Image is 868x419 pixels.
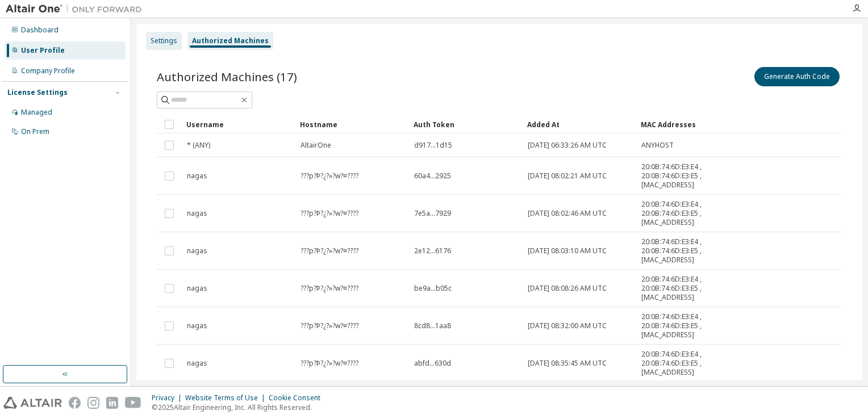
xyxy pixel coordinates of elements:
span: [DATE] 08:35:45 AM UTC [528,359,607,368]
div: Privacy [152,393,185,403]
span: abfd...630d [414,359,451,368]
div: Cookie Consent [269,393,327,403]
span: nagas [187,321,207,330]
div: Managed [21,108,52,117]
button: Generate Auth Code [754,67,840,86]
span: 20:0B:74:6D:E3:E4 , 20:0B:74:6D:E3:E5 , [MAC_ADDRESS] [641,237,716,265]
span: 20:0B:74:6D:E3:E4 , 20:0B:74:6D:E3:E5 , [MAC_ADDRESS] [641,312,716,340]
span: * (ANY) [187,141,210,150]
img: Altair One [6,3,148,15]
div: License Settings [7,88,68,97]
span: 2e12...6176 [414,246,451,255]
span: Authorized Machines (17) [157,69,297,85]
span: 20:0B:74:6D:E3:E4 , 20:0B:74:6D:E3:E5 , [MAC_ADDRESS] [641,275,716,302]
div: Settings [151,36,177,45]
span: nagas [187,359,207,368]
div: Dashboard [21,26,59,35]
span: ???p?Þ?¿?»?w?¤???? [301,209,358,218]
span: [DATE] 08:32:00 AM UTC [528,321,607,330]
div: Username [186,115,291,133]
span: ???p?Þ?¿?»?w?¤???? [301,284,358,293]
span: 7e5a...7929 [414,209,451,218]
div: Company Profile [21,66,75,76]
span: 20:0B:74:6D:E3:E4 , 20:0B:74:6D:E3:E5 , [MAC_ADDRESS] [641,350,716,377]
span: be9a...b05c [414,284,452,293]
span: [DATE] 06:33:26 AM UTC [528,141,607,150]
div: Added At [527,115,632,133]
p: © 2025 Altair Engineering, Inc. All Rights Reserved. [152,403,327,412]
span: AltairOne [301,141,331,150]
span: nagas [187,171,207,181]
span: ???p?Þ?¿?»?w?¤???? [301,321,358,330]
img: altair_logo.svg [3,397,62,409]
div: Authorized Machines [192,36,269,45]
span: 8cd8...1aa8 [414,321,451,330]
span: nagas [187,284,207,293]
span: [DATE] 08:02:46 AM UTC [528,209,607,218]
span: d917...1d15 [414,141,452,150]
span: nagas [187,246,207,255]
img: youtube.svg [125,397,141,409]
div: Hostname [300,115,404,133]
span: [DATE] 08:02:21 AM UTC [528,171,607,181]
span: [DATE] 08:03:10 AM UTC [528,246,607,255]
div: Auth Token [414,115,518,133]
span: [DATE] 08:08:26 AM UTC [528,284,607,293]
span: 20:0B:74:6D:E3:E4 , 20:0B:74:6D:E3:E5 , [MAC_ADDRESS] [641,162,716,190]
span: ???p?Þ?¿?»?w?¤???? [301,246,358,255]
div: MAC Addresses [641,115,717,133]
img: instagram.svg [87,397,99,409]
span: 60a4...2925 [414,171,451,181]
span: 20:0B:74:6D:E3:E4 , 20:0B:74:6D:E3:E5 , [MAC_ADDRESS] [641,200,716,227]
span: nagas [187,209,207,218]
span: ???p?Þ?¿?»?w?¤???? [301,359,358,368]
span: ???p?Þ?¿?»?w?¤???? [301,171,358,181]
img: linkedin.svg [106,397,118,409]
div: User Profile [21,46,65,55]
img: facebook.svg [69,397,81,409]
span: ANYHOST [641,141,674,150]
div: Website Terms of Use [185,393,269,403]
div: On Prem [21,127,49,136]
